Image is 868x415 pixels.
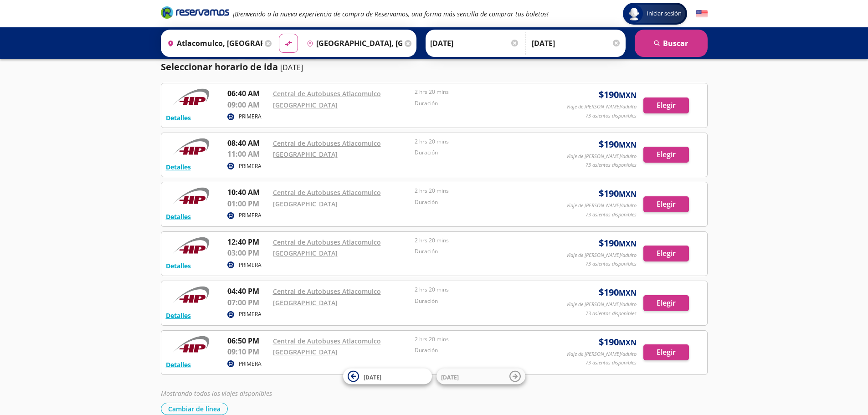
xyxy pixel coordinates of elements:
[161,5,229,22] a: Brand Logo
[343,369,432,384] button: [DATE]
[239,113,262,121] p: PRIMERA
[437,369,525,384] button: [DATE]
[635,30,708,57] button: Buscar
[166,162,191,172] button: Detalles
[166,138,216,156] img: RESERVAMOS
[415,198,552,206] p: Duración
[227,236,268,247] p: 12:40 PM
[166,88,216,106] img: RESERVAMOS
[273,150,338,159] a: [GEOGRAPHIC_DATA]
[227,138,268,149] p: 08:40 AM
[599,187,637,200] span: $ 190
[643,147,689,163] button: Elegir
[586,161,637,169] p: 73 asientos disponibles
[166,212,191,221] button: Detalles
[566,103,637,111] p: Viaje de [PERSON_NAME]/adulto
[599,335,637,349] span: $ 190
[643,344,689,360] button: Elegir
[227,335,268,346] p: 06:50 PM
[696,8,708,20] button: English
[599,138,637,151] span: $ 190
[273,337,381,345] a: Central de Autobuses Atlacomulco
[532,32,621,55] input: Opcional
[586,310,637,318] p: 73 asientos disponibles
[619,288,637,298] small: MXN
[586,211,637,219] p: 73 asientos disponibles
[643,196,689,212] button: Elegir
[364,373,381,381] span: [DATE]
[273,287,381,296] a: Central de Autobuses Atlacomulco
[619,140,637,150] small: MXN
[166,236,216,255] img: RESERVAMOS
[441,373,459,381] span: [DATE]
[430,32,519,55] input: Elegir Fecha
[161,60,278,74] p: Seleccionar horario de ida
[161,403,228,415] button: Cambiar de línea
[415,346,552,354] p: Duración
[273,238,381,246] a: Central de Autobuses Atlacomulco
[166,335,216,354] img: RESERVAMOS
[239,211,262,220] p: PRIMERA
[273,101,338,109] a: [GEOGRAPHIC_DATA]
[415,286,552,294] p: 2 hrs 20 mins
[227,198,268,209] p: 01:00 PM
[566,301,637,308] p: Viaje de [PERSON_NAME]/adulto
[227,99,268,110] p: 09:00 AM
[586,112,637,120] p: 73 asientos disponibles
[586,260,637,268] p: 73 asientos disponibles
[273,298,338,307] a: [GEOGRAPHIC_DATA]
[280,62,303,73] p: [DATE]
[415,236,552,245] p: 2 hrs 20 mins
[273,188,381,197] a: Central de Autobuses Atlacomulco
[599,88,637,102] span: $ 190
[415,138,552,146] p: 2 hrs 20 mins
[227,88,268,99] p: 06:40 AM
[415,149,552,157] p: Duración
[586,359,637,367] p: 73 asientos disponibles
[166,261,191,271] button: Detalles
[239,310,262,318] p: PRIMERA
[599,286,637,299] span: $ 190
[166,360,191,369] button: Detalles
[273,249,338,257] a: [GEOGRAPHIC_DATA]
[619,338,637,348] small: MXN
[415,335,552,343] p: 2 hrs 20 mins
[643,9,685,18] span: Iniciar sesión
[273,348,338,356] a: [GEOGRAPHIC_DATA]
[164,32,263,55] input: Buscar Origen
[415,99,552,108] p: Duración
[566,153,637,160] p: Viaje de [PERSON_NAME]/adulto
[415,88,552,96] p: 2 hrs 20 mins
[161,5,229,19] i: Brand Logo
[566,350,637,358] p: Viaje de [PERSON_NAME]/adulto
[227,247,268,258] p: 03:00 PM
[227,187,268,198] p: 10:40 AM
[239,162,262,170] p: PRIMERA
[415,297,552,305] p: Duración
[643,295,689,311] button: Elegir
[566,202,637,210] p: Viaje de [PERSON_NAME]/adulto
[166,187,216,205] img: RESERVAMOS
[643,97,689,113] button: Elegir
[227,346,268,357] p: 09:10 PM
[273,89,381,98] a: Central de Autobuses Atlacomulco
[643,246,689,261] button: Elegir
[161,389,272,398] em: Mostrando todos los viajes disponibles
[239,261,262,269] p: PRIMERA
[227,149,268,159] p: 11:00 AM
[166,286,216,304] img: RESERVAMOS
[227,286,268,297] p: 04:40 PM
[273,139,381,148] a: Central de Autobuses Atlacomulco
[273,200,338,208] a: [GEOGRAPHIC_DATA]
[239,360,262,368] p: PRIMERA
[303,32,402,55] input: Buscar Destino
[599,236,637,250] span: $ 190
[619,239,637,249] small: MXN
[415,187,552,195] p: 2 hrs 20 mins
[415,247,552,256] p: Duración
[227,297,268,308] p: 07:00 PM
[233,10,549,18] em: ¡Bienvenido a la nueva experiencia de compra de Reservamos, una forma más sencilla de comprar tus...
[619,90,637,100] small: MXN
[166,113,191,123] button: Detalles
[566,251,637,259] p: Viaje de [PERSON_NAME]/adulto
